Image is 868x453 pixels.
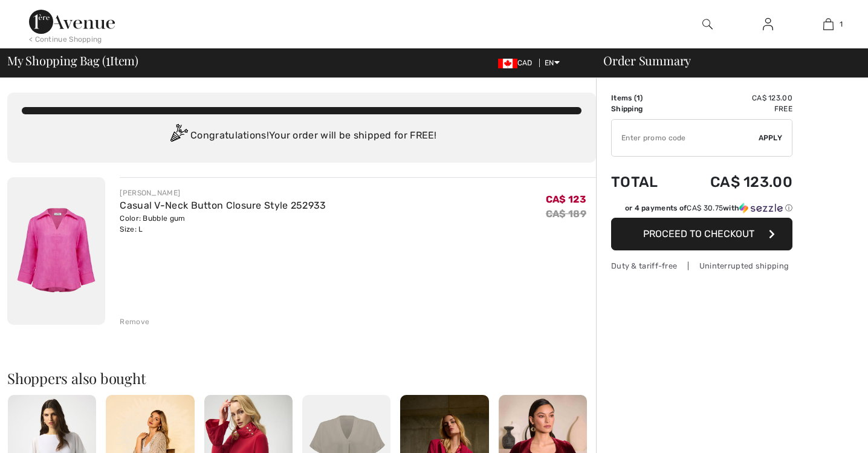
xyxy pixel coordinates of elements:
[546,208,586,220] s: CA$ 189
[612,120,759,156] input: Promo code
[798,17,858,31] a: 1
[7,371,596,385] h2: Shoppers also bought
[22,124,581,148] div: Congratulations! Your order will be shipped for FREE!
[823,17,834,31] img: My Bag
[611,203,792,218] div: or 4 payments ofCA$ 30.75withSezzle Click to learn more about Sezzle
[636,94,640,102] span: 1
[545,59,560,67] span: EN
[611,93,677,103] td: Items ( )
[677,161,792,203] td: CA$ 123.00
[840,19,843,30] span: 1
[120,213,326,235] div: Color: Bubble gum Size: L
[611,161,677,203] td: Total
[687,204,723,212] span: CA$ 30.75
[498,59,517,68] img: Canadian Dollar
[589,54,861,67] div: Order Summary
[677,103,792,114] td: Free
[120,316,149,327] div: Remove
[643,228,754,240] span: Proceed to Checkout
[120,200,326,211] a: Casual V-Neck Button Closure Style 252933
[7,54,138,67] span: My Shopping Bag ( Item)
[677,93,792,103] td: CA$ 123.00
[625,203,792,213] div: or 4 payments of with
[753,17,783,32] a: Sign In
[7,177,105,325] img: Casual V-Neck Button Closure Style 252933
[29,10,115,34] img: 1ère Avenue
[702,17,713,31] img: search the website
[120,187,326,198] div: [PERSON_NAME]
[546,194,586,205] span: CA$ 123
[763,17,773,31] img: My Info
[166,124,190,148] img: Congratulation2.svg
[29,34,102,45] div: < Continue Shopping
[498,59,537,67] span: CAD
[611,103,677,114] td: Shipping
[611,260,792,272] div: Duty & tariff-free | Uninterrupted shipping
[739,203,783,213] img: Sezzle
[611,218,792,250] button: Proceed to Checkout
[106,51,110,67] span: 1
[759,132,783,143] span: Apply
